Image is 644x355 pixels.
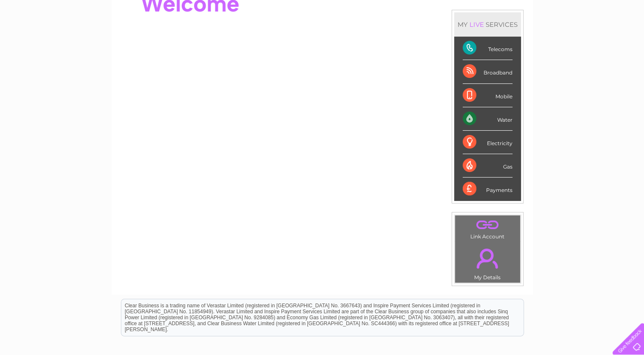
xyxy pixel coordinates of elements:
div: Broadband [463,60,512,83]
img: logo.png [23,22,66,48]
div: Electricity [463,131,512,154]
div: Telecoms [463,37,512,60]
a: 0333 014 3131 [484,4,542,15]
td: My Details [455,241,521,283]
div: MY SERVICES [454,12,521,37]
a: . [457,243,518,273]
a: Energy [515,36,534,43]
div: Mobile [463,84,512,107]
a: Contact [587,36,608,43]
div: Clear Business is a trading name of Verastar Limited (registered in [GEOGRAPHIC_DATA] No. 3667643... [121,5,524,41]
div: Payments [463,177,512,200]
a: Water [494,36,510,43]
a: Log out [616,36,636,43]
a: Blog [570,36,582,43]
td: Link Account [455,215,521,242]
div: Gas [463,154,512,177]
a: . [457,218,518,232]
a: Telecoms [539,36,565,43]
div: LIVE [468,20,486,29]
div: Water [463,107,512,131]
